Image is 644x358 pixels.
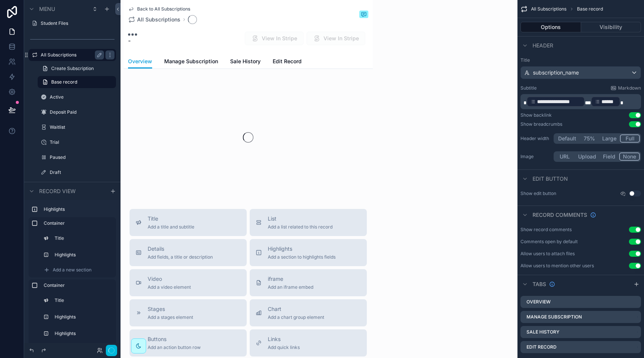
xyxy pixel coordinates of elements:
[520,154,551,160] label: Image
[128,6,190,12] a: Back to All Subscriptions
[148,224,194,230] span: Add a title and subtitle
[53,267,92,273] span: Add a new section
[610,85,641,91] a: Markdown
[39,187,76,195] span: Record view
[520,22,581,32] button: Options
[526,344,557,350] label: Edit Record
[533,211,587,219] span: Record comments
[50,154,111,160] label: Paused
[130,329,247,356] button: ButtonsAdd an action button row
[148,215,194,222] span: Title
[128,36,137,45] p: -
[130,299,247,326] button: StagesAdd a stages element
[533,175,568,183] span: Edit button
[148,305,193,313] span: Stages
[273,58,302,65] span: Edit Record
[250,209,367,236] button: ListAdd a list related to this record
[531,6,566,12] span: All Subscriptions
[250,329,367,356] button: LinksAdd quick links
[520,57,641,63] label: Title
[533,280,546,288] span: Tabs
[51,66,94,72] span: Create Subscription
[268,224,333,230] span: Add a list related to this record
[230,58,261,65] span: Sale History
[520,94,641,109] div: scrollable content
[520,112,552,118] div: Show backlink
[619,152,640,161] button: None
[128,16,180,23] a: All Subscriptions
[50,124,111,130] a: Waitlist
[268,215,333,222] span: List
[130,239,247,266] button: DetailsAdd fields, a title or description
[41,20,111,26] label: Student Files
[520,251,575,257] div: Allow users to attach files
[268,305,324,313] span: Chart
[164,58,218,65] span: Manage Subscription
[250,299,367,326] button: ChartAdd a chart group element
[44,220,110,226] label: Container
[128,55,152,69] a: Overview
[50,139,111,145] a: Trial
[618,85,641,91] span: Markdown
[273,55,302,70] a: Edit Record
[24,200,121,343] div: scrollable content
[137,16,180,23] span: All Subscriptions
[38,76,116,88] a: Base record
[55,235,108,241] label: Title
[38,62,116,75] a: Create Subscription
[533,69,579,76] span: subscription_name
[148,335,201,343] span: Buttons
[148,254,213,260] span: Add fields, a title or description
[50,109,111,115] label: Deposit Paid
[526,314,582,320] label: Manage Subscription
[137,6,190,12] span: Back to All Subscriptions
[526,329,559,335] label: Sale History
[520,239,578,245] div: Comments open by default
[581,22,641,32] button: Visibility
[55,314,108,320] label: Highlights
[250,239,367,266] button: HighlightsAdd a section to highlights fields
[41,52,101,58] label: All Subscriptions
[520,136,551,142] label: Header width
[130,209,247,236] button: TitleAdd a title and subtitle
[50,169,111,175] a: Draft
[268,254,336,260] span: Add a section to highlights fields
[55,297,108,303] label: Title
[520,263,594,269] div: Allow users to mention other users
[268,344,300,350] span: Add quick links
[148,275,191,283] span: Video
[520,66,641,79] button: subscription_name
[148,245,213,253] span: Details
[148,284,191,290] span: Add a video element
[268,245,336,253] span: Highlights
[148,344,201,350] span: Add an action button row
[520,121,562,127] div: Show breadcrumbs
[50,94,111,100] label: Active
[526,299,551,305] label: Overview
[268,275,313,283] span: iframe
[130,269,247,296] button: VideoAdd a video element
[44,206,110,212] label: Highlights
[128,58,152,65] span: Overview
[555,152,575,161] button: URL
[268,314,324,320] span: Add a chart group element
[555,134,580,143] button: Default
[39,5,55,13] span: Menu
[577,6,603,12] span: Base record
[250,269,367,296] button: iframeAdd an iframe embed
[268,335,300,343] span: Links
[575,152,600,161] button: Upload
[164,55,218,70] a: Manage Subscription
[148,314,193,320] span: Add a stages element
[44,282,110,288] label: Container
[55,331,108,337] label: Highlights
[600,152,620,161] button: Field
[520,227,572,233] div: Show record comments
[230,55,261,70] a: Sale History
[268,284,313,290] span: Add an iframe embed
